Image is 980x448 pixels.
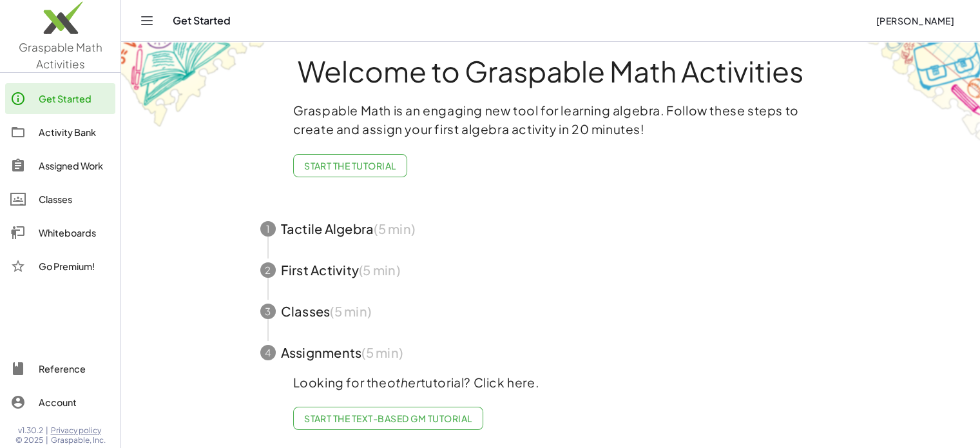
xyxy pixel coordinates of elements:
[5,150,115,181] a: Assigned Work
[51,425,106,436] a: Privacy policy
[39,124,110,140] div: Activity Bank
[39,158,110,173] div: Assigned Work
[121,26,282,129] img: get-started-bg-ul-Ceg4j33I.png
[245,291,857,332] button: 3Classes(5 min)
[245,208,857,249] button: 1Tactile Algebra(5 min)
[245,332,857,373] button: 4Assignments(5 min)
[876,15,954,26] span: [PERSON_NAME]
[46,425,48,436] span: |
[5,217,115,248] a: Whiteboards
[293,373,809,392] p: Looking for the tutorial? Click here.
[18,425,43,436] span: v1.30.2
[236,56,865,86] h1: Welcome to Graspable Math Activities
[245,249,857,291] button: 2First Activity(5 min)
[39,225,110,240] div: Whiteboards
[304,160,396,171] span: Start the Tutorial
[39,191,110,207] div: Classes
[5,83,115,114] a: Get Started
[5,353,115,384] a: Reference
[260,345,276,360] div: 4
[39,394,110,410] div: Account
[5,117,115,148] a: Activity Bank
[260,262,276,278] div: 2
[5,184,115,215] a: Classes
[260,221,276,237] div: 1
[293,154,407,177] button: Start the Tutorial
[293,407,483,430] a: Start the Text-based GM Tutorial
[15,435,43,445] span: © 2025
[304,413,472,424] span: Start the Text-based GM Tutorial
[293,101,809,139] p: Graspable Math is an engaging new tool for learning algebra. Follow these steps to create and ass...
[39,91,110,106] div: Get Started
[137,10,157,31] button: Toggle navigation
[19,40,102,71] span: Graspable Math Activities
[865,9,965,32] button: [PERSON_NAME]
[387,375,421,390] em: other
[46,435,48,445] span: |
[39,258,110,274] div: Go Premium!
[51,435,106,445] span: Graspable, Inc.
[260,304,276,319] div: 3
[5,387,115,418] a: Account
[39,361,110,376] div: Reference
